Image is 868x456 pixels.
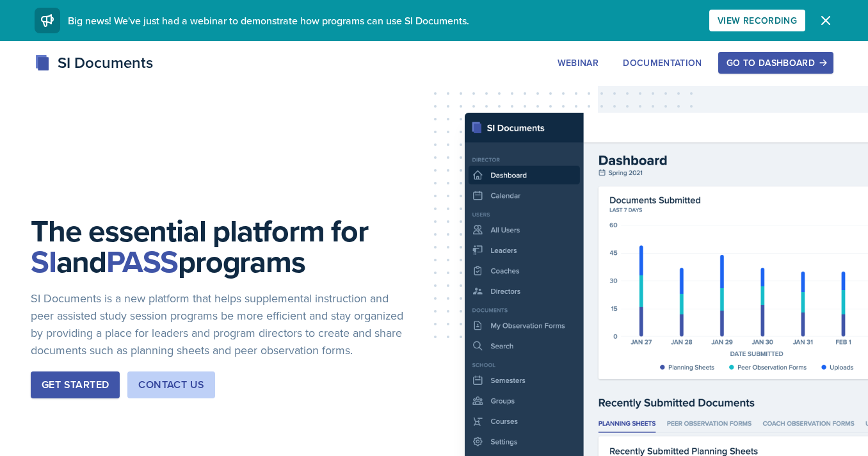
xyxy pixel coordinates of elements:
div: Webinar [558,58,599,68]
button: Contact Us [127,371,215,398]
div: SI Documents [35,51,153,74]
div: Get Started [42,377,109,393]
span: Big news! We've just had a webinar to demonstrate how programs can use SI Documents. [68,13,469,28]
button: Webinar [549,52,607,74]
button: Get Started [31,371,120,398]
div: View Recording [718,15,797,26]
div: Go to Dashboard [727,58,825,68]
button: Documentation [615,52,711,74]
button: View Recording [709,10,805,31]
div: Documentation [623,58,702,68]
div: Contact Us [138,377,204,393]
button: Go to Dashboard [718,52,833,74]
